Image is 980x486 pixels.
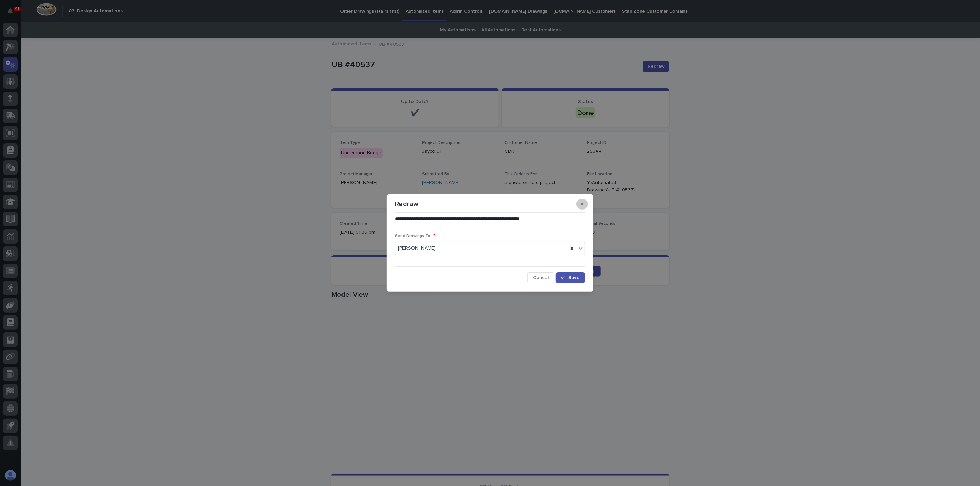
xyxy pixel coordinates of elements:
p: Redraw [395,200,418,208]
span: Cancel [533,275,549,280]
button: Save [556,272,585,283]
button: Cancel [527,272,554,283]
span: [PERSON_NAME] [398,245,436,252]
span: Save [568,275,580,280]
span: Send Drawings To... [395,234,435,238]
